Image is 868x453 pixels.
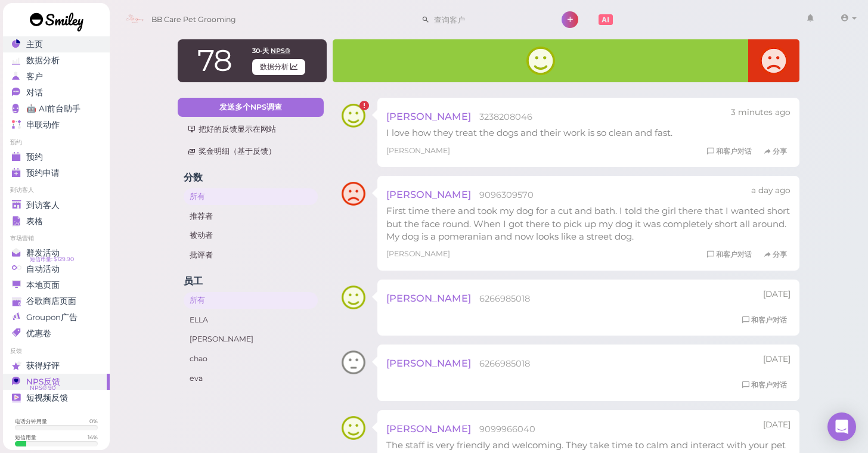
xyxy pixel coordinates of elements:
li: 反馈 [3,347,110,355]
span: NPS® 90 [30,383,55,393]
a: 分享 [760,249,790,261]
span: 短视频反馈 [26,393,68,403]
a: 被动者 [184,227,318,244]
li: 市场营销 [3,234,110,243]
h4: 员工 [184,275,318,287]
a: chao [184,350,318,367]
div: 把好的反馈显示在网站 [188,124,314,135]
a: 表格 [3,213,110,229]
span: 短信币量: $129.90 [30,255,74,264]
div: 奖金明细（基于反馈） [188,146,314,157]
a: 客户 [3,69,110,85]
div: 09/11 10:16pm [751,185,790,197]
span: 6266985018 [479,358,530,369]
a: 谷歌商店页面 [3,293,110,309]
span: 9099966040 [479,424,535,435]
a: 推荐者 [184,208,318,225]
span: [PERSON_NAME] [386,146,450,155]
span: 本地页面 [26,280,60,290]
div: Open Intercom Messenger [827,412,856,441]
span: [PERSON_NAME] [386,110,471,122]
a: 所有 [184,292,318,309]
a: 主页 [3,36,110,52]
a: 和客户对话 [739,379,790,392]
a: 把好的反馈显示在网站 [178,120,324,139]
span: 优惠卷 [26,328,51,339]
span: [PERSON_NAME] [386,423,471,435]
span: 对话 [26,88,43,98]
a: 串联动作 [3,117,110,133]
span: [PERSON_NAME] [386,357,471,369]
div: 09/13 10:13am [731,107,790,119]
div: 0 % [89,417,98,425]
input: 查询客户 [430,10,545,29]
a: 群发活动 短信币量: $129.90 [3,245,110,261]
h4: 分数 [184,172,318,183]
div: 14 % [88,433,98,441]
a: 数据分析 [3,52,110,69]
span: 串联动作 [26,120,60,130]
span: 3238208046 [479,111,532,122]
a: [PERSON_NAME] [184,331,318,347]
span: 预约 [26,152,43,162]
a: 和客户对话 [703,249,755,261]
span: 自动活动 [26,264,60,274]
span: 预约申请 [26,168,60,178]
a: 分享 [760,145,790,158]
a: eva [184,370,318,387]
a: 和客户对话 [703,145,755,158]
span: 9096309570 [479,190,534,200]
span: NPS® [271,46,290,55]
a: ELLA [184,312,318,328]
a: 和客户对话 [739,314,790,327]
div: I love how they treat the dogs and their work is so clean and fast. [386,126,790,139]
span: 表格 [26,216,43,226]
div: 09/09 03:18pm [763,288,790,300]
span: [PERSON_NAME] [386,249,450,258]
li: 预约 [3,138,110,147]
a: 短视频反馈 [3,390,110,406]
span: 数据分析 [252,59,305,75]
span: 数据分析 [26,55,60,66]
a: 🤖 AI前台助手 [3,101,110,117]
span: [PERSON_NAME] [386,188,471,200]
span: BB Care Pet Grooming [151,3,236,36]
span: 主页 [26,39,43,49]
span: 群发活动 [26,248,60,258]
div: 09/06 04:43pm [763,419,790,431]
span: 78 [197,42,232,79]
a: 自动活动 [3,261,110,277]
a: 奖金明细（基于反馈） [178,142,324,161]
span: 谷歌商店页面 [26,296,76,306]
a: 发送多个NPS调查 [178,98,324,117]
div: First time there and took my dog for a cut and bath. I told the girl there that I wanted short bu... [386,204,790,243]
span: 6266985018 [479,293,530,304]
span: 30-天 [252,46,269,55]
a: 预约 [3,149,110,165]
span: 获得好评 [26,361,60,371]
a: 获得好评 [3,358,110,374]
a: 预约申请 [3,165,110,181]
a: 所有 [184,188,318,205]
span: 到访客人 [26,200,60,210]
span: 客户 [26,72,43,82]
a: 到访客人 [3,197,110,213]
div: 短信用量 [15,433,36,441]
a: 优惠卷 [3,325,110,342]
a: 批评者 [184,247,318,263]
span: Groupon广告 [26,312,77,322]
span: [PERSON_NAME] [386,292,471,304]
span: 🤖 AI前台助手 [26,104,80,114]
div: 电话分钟用量 [15,417,47,425]
div: 09/08 08:13am [763,353,790,365]
a: NPS反馈 NPS® 90 [3,374,110,390]
li: 到访客人 [3,186,110,194]
a: Groupon广告 [3,309,110,325]
a: 本地页面 [3,277,110,293]
span: NPS反馈 [26,377,60,387]
a: 对话 [3,85,110,101]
